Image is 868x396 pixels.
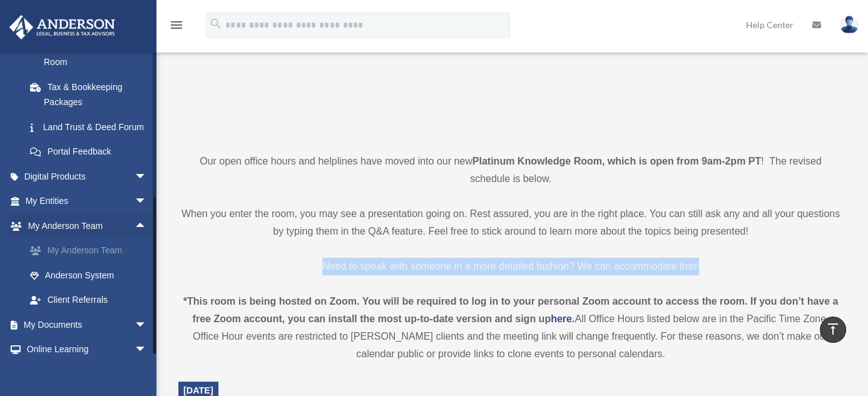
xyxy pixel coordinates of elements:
span: [DATE] [183,385,213,395]
p: Our open office hours and helplines have moved into our new ! The revised schedule is below. [178,153,843,188]
a: Platinum Knowledge Room [18,34,160,74]
span: arrow_drop_down [135,312,160,338]
a: Online Learningarrow_drop_down [9,337,166,362]
a: Tax & Bookkeeping Packages [18,74,166,114]
a: Digital Productsarrow_drop_down [9,164,166,189]
i: menu [169,18,184,33]
a: My Anderson Teamarrow_drop_up [9,213,166,238]
a: menu [169,22,184,33]
a: My Documentsarrow_drop_down [9,312,166,337]
a: Client Referrals [18,288,166,313]
i: vertical_align_top [825,322,840,337]
i: search [209,17,223,31]
a: Anderson System [18,263,166,288]
div: All Office Hours listed below are in the Pacific Time Zone. Office Hour events are restricted to ... [178,293,843,363]
a: here [551,313,572,324]
strong: Platinum Knowledge Room, which is open from 9am-2pm PT [472,156,761,166]
a: vertical_align_top [820,317,846,343]
img: User Pic [840,16,859,34]
strong: *This room is being hosted on Zoom. You will be required to log in to your personal Zoom account ... [183,296,839,324]
p: Need to speak with someone in a more detailed fashion? We can accommodate that! [178,258,843,275]
p: When you enter the room, you may see a presentation going on. Rest assured, you are in the right ... [178,205,843,240]
span: arrow_drop_down [135,337,160,363]
span: arrow_drop_down [135,164,160,190]
span: arrow_drop_up [135,213,160,239]
a: Portal Feedback [18,140,166,165]
a: Land Trust & Deed Forum [18,114,166,140]
span: arrow_drop_down [135,189,160,215]
a: My Entitiesarrow_drop_down [9,189,166,214]
strong: . [572,313,574,324]
img: Anderson Advisors Platinum Portal [6,15,119,39]
a: My Anderson Team [18,238,166,263]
